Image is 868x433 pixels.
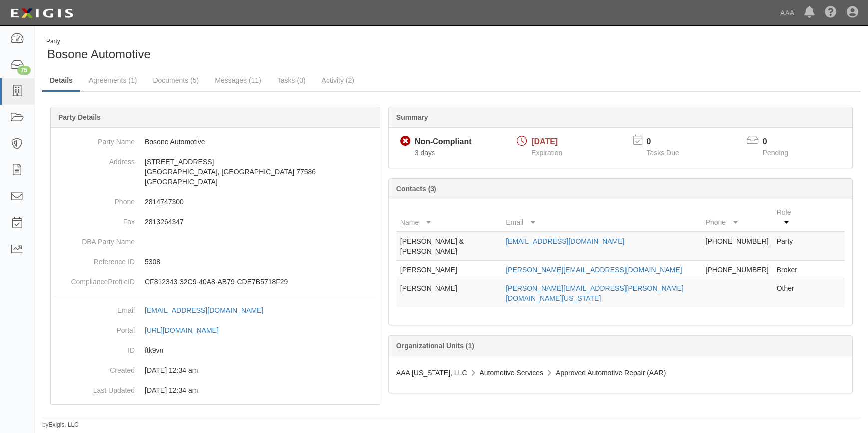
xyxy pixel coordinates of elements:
p: 0 [763,136,801,148]
small: by [42,421,79,429]
a: Details [42,70,80,92]
td: Party [773,232,805,261]
dd: 03/10/2023 12:34 am [55,360,376,380]
a: Documents (5) [145,70,206,90]
a: [EMAIL_ADDRESS][DOMAIN_NAME] [506,237,624,245]
dt: Fax [55,212,135,227]
span: Bosone Automotive [47,47,151,61]
div: [EMAIL_ADDRESS][DOMAIN_NAME] [145,305,263,315]
div: Bosone Automotive [42,37,444,63]
i: Non-Compliant [400,136,411,147]
b: Party Details [58,113,101,121]
dt: Reference ID [55,252,135,267]
th: Email [502,203,701,232]
dt: Created [55,360,135,375]
td: Other [773,279,805,308]
b: Summary [396,113,428,121]
dd: Bosone Automotive [55,132,376,152]
a: Activity (2) [314,70,362,90]
td: [PERSON_NAME] [396,261,502,279]
a: AAA [775,3,799,23]
span: AAA [US_STATE], LLC [396,369,467,377]
img: logo-5460c22ac91f19d4615b14bd174203de0afe785f0fc80cf4dbbc73dc1793850b.png [7,4,76,22]
td: [PHONE_NUMBER] [702,232,773,261]
dt: Last Updated [55,380,135,395]
a: [URL][DOMAIN_NAME] [145,326,230,334]
dd: 2813264347 [55,212,376,232]
dd: 03/10/2023 12:34 am [55,380,376,400]
dt: ID [55,340,135,355]
p: 0 [646,136,691,148]
dt: Phone [55,192,135,207]
td: [PHONE_NUMBER] [702,261,773,279]
dt: DBA Party Name [55,232,135,247]
p: 5308 [145,257,376,267]
div: Non-Compliant [415,136,472,148]
td: [PERSON_NAME] & [PERSON_NAME] [396,232,502,261]
a: [PERSON_NAME][EMAIL_ADDRESS][PERSON_NAME][DOMAIN_NAME][US_STATE] [506,284,684,302]
td: Broker [773,261,805,279]
td: [PERSON_NAME] [396,279,502,308]
span: Approved Automotive Repair (AAR) [556,369,666,377]
b: Organizational Units (1) [396,342,474,350]
span: [DATE] [531,137,558,146]
span: Tasks Due [646,149,679,157]
a: Tasks (0) [270,70,313,90]
dt: Party Name [55,132,135,147]
th: Name [396,203,502,232]
dt: Address [55,152,135,167]
i: Help Center - Complianz [825,7,837,19]
dt: Email [55,300,135,315]
dt: ComplianceProfileID [55,272,135,287]
a: Messages (11) [207,70,269,90]
a: Agreements (1) [81,70,144,90]
span: Pending [763,149,788,157]
a: [EMAIL_ADDRESS][DOMAIN_NAME] [145,306,274,314]
div: 75 [17,66,31,75]
span: Since 10/10/2025 [415,149,435,157]
th: Phone [702,203,773,232]
div: Party [46,37,151,46]
dt: Portal [55,320,135,335]
dd: 2814747300 [55,192,376,212]
p: CF812343-32C9-40A8-AB79-CDE7B5718F29 [145,277,376,287]
th: Role [773,203,805,232]
span: Expiration [531,149,562,157]
dd: ftk9vn [55,340,376,360]
a: Exigis, LLC [49,421,79,428]
span: Automotive Services [480,369,544,377]
b: Contacts (3) [396,185,436,193]
dd: [STREET_ADDRESS] [GEOGRAPHIC_DATA], [GEOGRAPHIC_DATA] 77586 [GEOGRAPHIC_DATA] [55,152,376,192]
a: [PERSON_NAME][EMAIL_ADDRESS][DOMAIN_NAME] [506,266,682,274]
